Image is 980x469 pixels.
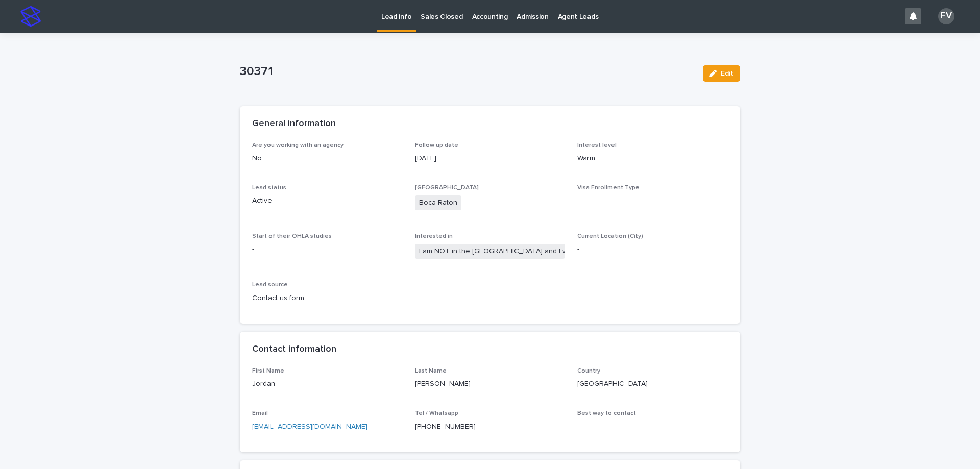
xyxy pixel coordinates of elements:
[415,410,458,416] span: Tel / Whatsapp
[252,244,403,255] p: -
[415,195,461,210] span: Boca Raton
[415,185,479,191] span: [GEOGRAPHIC_DATA]
[577,185,640,191] span: Visa Enrollment Type
[577,233,643,239] span: Current Location (City)
[415,244,566,259] span: I am NOT in the [GEOGRAPHIC_DATA] and I want to apply for an [DEMOGRAPHIC_DATA]
[415,142,458,149] span: Follow up date
[252,379,403,389] p: Jordan
[20,6,41,27] img: stacker-logo-s-only.png
[703,65,740,82] button: Edit
[577,410,636,416] span: Best way to contact
[252,282,288,288] span: Lead source
[577,142,617,149] span: Interest level
[415,153,566,164] p: [DATE]
[252,233,332,239] span: Start of their OHLA studies
[721,70,733,77] span: Edit
[252,118,336,130] h2: General information
[938,8,954,24] div: FV
[415,368,447,374] span: Last Name
[577,368,600,374] span: Country
[415,422,566,432] p: [PHONE_NUMBER]
[252,185,286,191] span: Lead status
[252,344,336,355] h2: Contact information
[252,142,344,149] span: Are you working with an agency
[252,410,268,416] span: Email
[577,379,728,389] p: [GEOGRAPHIC_DATA]
[577,153,728,164] p: Warm
[252,293,403,304] p: Contact us form
[577,244,728,255] p: -
[415,233,453,239] span: Interested in
[577,195,728,206] p: -
[577,422,728,432] p: -
[240,64,695,79] p: 30371
[252,153,403,164] p: No
[252,423,367,430] a: [EMAIL_ADDRESS][DOMAIN_NAME]
[415,379,566,389] p: [PERSON_NAME]
[252,195,403,206] p: Active
[252,368,284,374] span: First Name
